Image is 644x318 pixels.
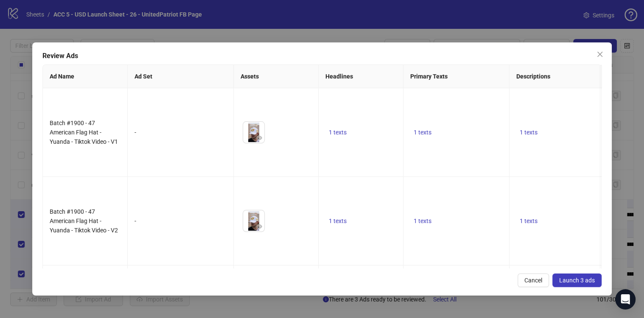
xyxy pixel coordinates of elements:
span: 1 texts [414,129,431,136]
span: 1 texts [520,129,538,136]
span: Batch #1900 - 47 American Flag Hat - Yuanda - Tiktok Video - V1 [50,120,118,145]
span: 1 texts [414,218,431,224]
img: Asset 1 [243,210,264,232]
div: Open Intercom Messenger [615,289,636,310]
button: Cancel [518,273,549,287]
th: Headlines [319,65,403,88]
button: Launch 3 ads [552,273,602,287]
th: Descriptions [510,65,616,88]
button: 1 texts [325,216,350,226]
th: Ad Set [128,65,234,88]
button: 1 texts [516,127,541,137]
img: Asset 1 [243,122,264,143]
span: close [596,51,603,58]
span: Cancel [524,277,542,284]
span: Launch 3 ads [559,277,595,284]
button: 1 texts [516,216,541,226]
span: 1 texts [520,218,538,224]
div: - [134,128,227,137]
th: Assets [234,65,319,88]
span: eye [256,223,262,229]
button: Preview [254,133,264,143]
span: eye [256,135,262,141]
button: 1 texts [325,127,350,137]
th: Primary Texts [403,65,510,88]
div: - [134,216,227,226]
span: 1 texts [329,218,347,224]
button: 1 texts [410,127,435,137]
button: 1 texts [410,216,435,226]
span: 1 texts [329,129,347,136]
span: Batch #1900 - 47 American Flag Hat - Yuanda - Tiktok Video - V2 [50,208,118,234]
div: Review Ads [42,51,602,61]
button: Close [593,47,607,61]
th: Ad Name [43,65,128,88]
button: Preview [254,221,264,232]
